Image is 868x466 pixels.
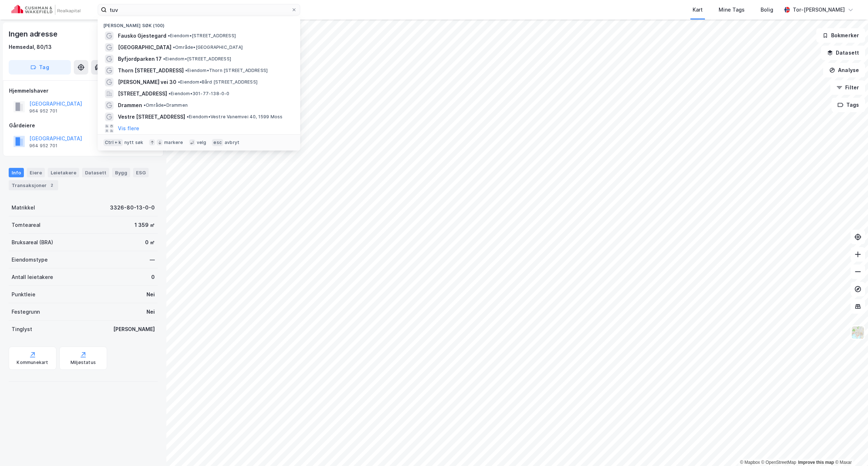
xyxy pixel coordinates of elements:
[832,431,868,466] div: Kontrollprogram for chat
[17,360,48,365] div: Kommunekart
[9,86,157,95] div: Hjemmelshaver
[173,45,243,50] span: Område • [GEOGRAPHIC_DATA]
[168,33,236,39] span: Eiendom • [STREET_ADDRESS]
[169,91,171,96] span: •
[29,143,58,149] div: 964 952 701
[146,308,155,316] div: Nei
[816,28,865,43] button: Bokmerker
[832,431,868,466] iframe: Chat Widget
[112,168,130,177] div: Bygg
[719,5,745,14] div: Mine Tags
[164,140,183,145] div: markere
[9,43,52,51] div: Hemsedal, 80/13
[146,290,155,299] div: Nei
[48,182,55,189] div: 2
[118,89,167,98] span: [STREET_ADDRESS]
[185,68,187,73] span: •
[82,168,109,177] div: Datasett
[118,31,166,40] span: Fausko Gjestegard
[761,460,796,465] a: OpenStreetMap
[178,79,258,85] span: Eiendom • Bård [STREET_ADDRESS]
[740,460,760,465] a: Mapbox
[187,114,283,120] span: Eiendom • Vestre Vanemvei 40, 1599 Moss
[48,168,79,177] div: Leietakere
[821,46,865,60] button: Datasett
[823,63,865,77] button: Analyse
[12,290,35,299] div: Punktleie
[103,139,123,146] div: Ctrl + k
[225,140,239,145] div: avbryt
[830,80,865,95] button: Filter
[71,360,96,365] div: Miljøstatus
[118,101,142,110] span: Drammen
[12,255,48,264] div: Eiendomstype
[107,4,291,15] input: Søk på adresse, matrikkel, gårdeiere, leietakere eller personer
[12,203,35,212] div: Matrikkel
[135,221,155,229] div: 1 359 ㎡
[118,66,184,75] span: Thorn [STREET_ADDRESS]
[761,5,773,14] div: Bolig
[118,124,139,133] button: Vis flere
[187,114,189,119] span: •
[9,121,157,130] div: Gårdeiere
[12,238,53,247] div: Bruksareal (BRA)
[118,43,171,52] span: [GEOGRAPHIC_DATA]
[118,113,185,121] span: Vestre [STREET_ADDRESS]
[9,28,59,40] div: Ingen adresse
[110,203,155,212] div: 3326-80-13-0-0
[12,273,53,281] div: Antall leietakere
[145,238,155,247] div: 0 ㎡
[151,273,155,281] div: 0
[173,45,175,50] span: •
[150,255,155,264] div: —
[9,60,71,75] button: Tag
[163,56,231,62] span: Eiendom • [STREET_ADDRESS]
[113,325,155,334] div: [PERSON_NAME]
[12,221,41,229] div: Tomteareal
[27,168,45,177] div: Eiere
[163,56,165,62] span: •
[798,460,834,465] a: Improve this map
[12,308,40,316] div: Festegrunn
[144,102,188,108] span: Område • Drammen
[831,98,865,112] button: Tags
[168,33,170,38] span: •
[693,5,703,14] div: Kart
[29,108,58,114] div: 964 952 701
[118,78,176,86] span: [PERSON_NAME] vei 30
[197,140,207,145] div: velg
[12,5,80,15] img: cushman-wakefield-realkapital-logo.202ea83816669bd177139c58696a8fa1.svg
[9,168,24,177] div: Info
[212,139,223,146] div: esc
[9,180,58,190] div: Transaksjoner
[185,68,268,73] span: Eiendom • Thorn [STREET_ADDRESS]
[793,5,845,14] div: Tor-[PERSON_NAME]
[98,17,300,30] div: [PERSON_NAME] søk (100)
[851,326,865,339] img: Z
[144,102,146,108] span: •
[12,325,32,334] div: Tinglyst
[178,79,180,85] span: •
[124,140,144,145] div: nytt søk
[169,91,230,97] span: Eiendom • 301-77-138-0-0
[133,168,149,177] div: ESG
[118,55,162,63] span: Byfjordparken 17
